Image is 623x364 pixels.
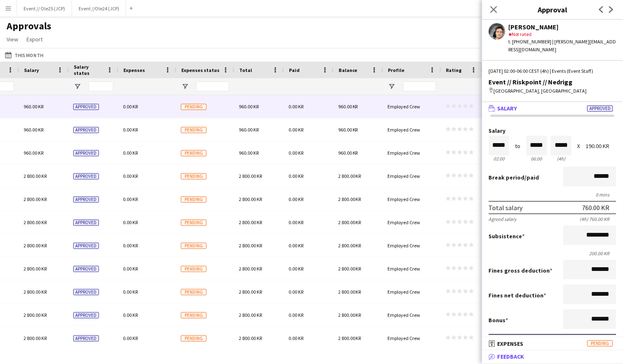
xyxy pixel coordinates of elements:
span: 960.00 KR [239,150,259,156]
a: Export [23,34,46,45]
span: 0.00 KR [123,196,138,202]
span: Employed Crew [388,127,421,133]
span: Employed Crew [388,266,421,272]
span: Pending [181,335,207,342]
span: 2 800.00 KR [338,173,361,179]
span: Approved [73,150,99,156]
div: to [515,143,521,149]
span: Employed Crew [388,335,421,341]
label: /paid [489,174,539,181]
div: 06:00 [527,156,547,162]
span: Pending [181,104,207,110]
label: Fines gross deduction [489,267,553,274]
span: 0.00 KR [123,127,138,133]
span: 0.00 KR [123,103,138,110]
span: Employed Crew [388,312,421,318]
button: Open Filter Menu [388,83,396,90]
span: Employed Crew [388,242,421,249]
span: Expenses [123,67,145,73]
span: 960.00 KR [338,150,358,156]
span: 2 800.00 KR [338,335,361,341]
span: 2 800.00 KR [24,335,47,341]
div: X [577,143,580,149]
div: [PERSON_NAME] [509,23,616,31]
button: Open Filter Menu [181,83,189,90]
span: Pending [181,173,207,180]
span: 960.00 KR [24,150,43,156]
span: 2 800.00 KR [338,219,361,225]
span: Approved [73,312,99,318]
span: 0.00 KR [123,312,138,318]
span: 2 800.00 KR [24,266,47,272]
div: 760.00 KR [582,204,610,212]
span: Approved [73,196,99,203]
span: Employed Crew [388,103,421,110]
label: Subsistence [489,232,525,240]
span: Pending [181,266,207,272]
span: Pending [181,312,207,318]
span: Profile [388,67,405,73]
span: 0.00 KR [289,127,303,133]
h3: Approval [482,4,623,15]
div: Agreed salary [489,216,517,222]
span: Export [26,36,43,43]
mat-expansion-panel-header: Feedback [482,351,623,363]
span: 2 800.00 KR [239,289,262,295]
div: 200.00 KR [489,250,616,256]
span: Employed Crew [388,196,421,202]
span: Approved [73,220,99,226]
span: 0.00 KR [123,150,138,156]
label: Bonus [489,316,508,324]
span: 0.00 KR [123,173,138,179]
button: Open Filter Menu [74,83,81,90]
label: Salary [489,128,616,134]
span: Approved [73,173,99,180]
span: Pending [181,150,207,156]
span: Break period [489,174,525,181]
span: 2 800.00 KR [24,312,47,318]
span: Approved [73,127,99,133]
button: Event // Ole25 (JCP) [17,0,72,17]
span: Feedback [498,353,524,361]
span: 0.00 KR [289,266,303,272]
mat-expansion-panel-header: ExpensesPending [482,338,623,350]
span: 2 800.00 KR [24,173,47,179]
mat-expansion-panel-header: SalaryApproved [482,102,623,115]
div: Event // Riskpoint // Nedrigg [489,78,616,86]
span: Pending [181,220,207,226]
span: 2 800.00 KR [338,196,361,202]
span: 960.00 KR [24,127,43,133]
span: 0.00 KR [289,219,303,225]
span: 2 800.00 KR [239,266,262,272]
span: Approved [73,266,99,272]
span: Pending [181,196,207,203]
span: 2 800.00 KR [338,266,361,272]
button: This Month [3,50,45,60]
div: 0 mins [489,192,616,198]
span: Approved [587,105,613,112]
span: 2 800.00 KR [24,196,47,202]
span: 2 800.00 KR [338,312,361,318]
div: 4h [551,156,572,162]
span: Employed Crew [388,173,421,179]
span: Rating [446,67,462,73]
span: 0.00 KR [289,150,303,156]
span: 0.00 KR [289,335,303,341]
span: Pending [587,340,613,347]
span: Total [239,67,252,73]
span: 0.00 KR [123,335,138,341]
span: Expenses [498,340,524,347]
input: Salary status Filter Input [89,81,113,91]
span: 2 800.00 KR [24,219,47,225]
span: 960.00 KR [239,103,259,110]
span: 2 800.00 KR [239,312,262,318]
div: t. [PHONE_NUMBER] | [PERSON_NAME][EMAIL_ADDRESS][DOMAIN_NAME] [509,38,616,53]
div: 02:00 [489,156,510,162]
span: Salary status [74,64,103,76]
span: Pending [181,289,207,295]
span: 2 800.00 KR [24,289,47,295]
span: Pending [181,127,207,133]
div: 190.00 KR [586,143,616,149]
span: 0.00 KR [289,196,303,202]
span: Pending [181,243,207,249]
